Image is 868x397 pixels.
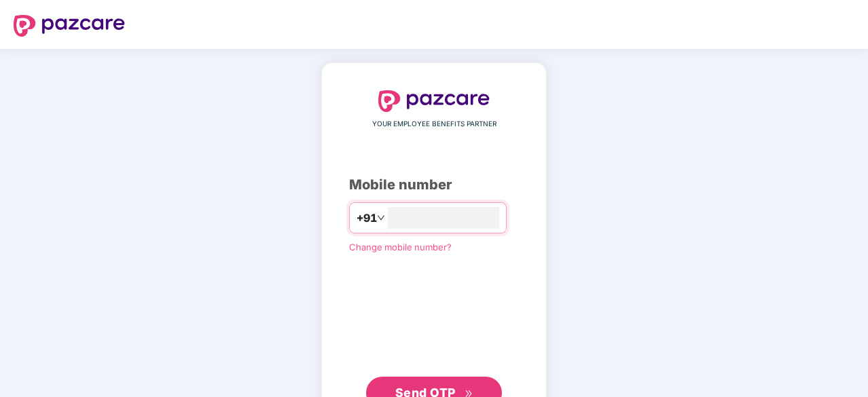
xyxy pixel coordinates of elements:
div: Mobile number [349,174,519,195]
span: YOUR EMPLOYEE BENEFITS PARTNER [372,119,496,130]
img: logo [14,15,125,37]
img: logo [378,90,490,112]
span: +91 [357,210,377,227]
span: down [377,214,385,222]
a: Change mobile number? [349,242,452,252]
